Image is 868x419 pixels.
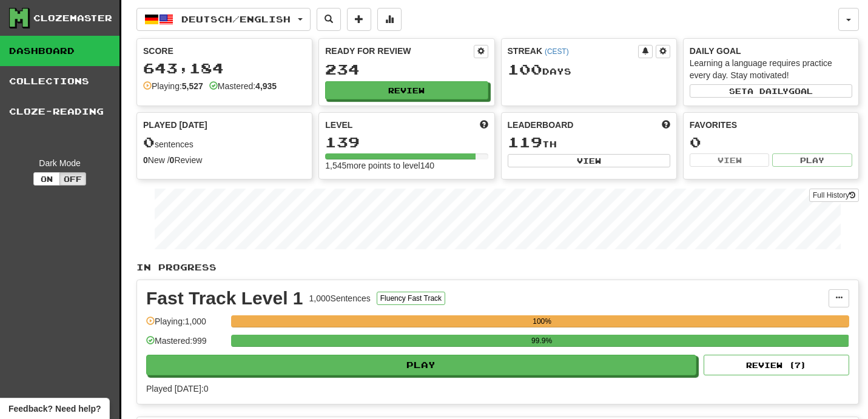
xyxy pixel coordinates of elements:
a: (CEST) [545,47,569,56]
div: Streak [508,45,638,57]
p: In Progress [136,261,859,273]
div: 99.9% [235,335,849,347]
span: Deutsch / English [181,14,291,24]
div: 1,000 Sentences [309,292,371,304]
button: Review [325,81,488,99]
div: Mastered: 999 [146,335,225,355]
div: Ready for Review [325,45,473,57]
button: Off [59,172,86,186]
strong: 5,527 [182,81,203,91]
span: 119 [508,133,542,150]
button: Fluency Fast Track [377,292,445,305]
span: a daily [747,87,789,95]
a: Full History [809,189,859,202]
button: View [690,153,770,167]
div: Playing: [143,80,203,92]
div: 643,184 [143,61,306,76]
button: Review (7) [704,355,849,375]
div: 139 [325,135,488,150]
div: sentences [143,135,306,150]
div: 0 [690,135,852,150]
div: Learning a language requires practice every day. Stay motivated! [690,57,852,81]
span: Level [325,119,352,131]
span: Played [DATE] [143,119,207,131]
div: Fast Track Level 1 [146,289,303,307]
button: Play [146,355,696,375]
span: Score more points to level up [480,119,488,131]
div: Mastered: [209,80,277,92]
button: View [508,154,670,167]
button: On [33,172,60,186]
div: Favorites [690,119,852,131]
button: Deutsch/English [136,8,311,31]
strong: 0 [170,155,175,165]
button: More stats [377,8,402,31]
button: Play [772,153,852,167]
div: th [508,135,670,150]
strong: 4,935 [255,81,277,91]
div: 100% [235,315,849,327]
div: New / Review [143,154,306,166]
div: Dark Mode [9,157,110,169]
span: 100 [508,61,542,78]
span: This week in points, UTC [662,119,670,131]
div: Daily Goal [690,45,852,57]
div: Day s [508,62,670,78]
button: Add sentence to collection [347,8,371,31]
div: 234 [325,62,488,77]
span: Leaderboard [508,119,574,131]
span: 0 [143,133,155,150]
div: Score [143,45,306,57]
div: Clozemaster [33,12,112,24]
strong: 0 [143,155,148,165]
span: Open feedback widget [8,403,101,415]
div: Playing: 1,000 [146,315,225,335]
div: 1,545 more points to level 140 [325,159,488,172]
button: Search sentences [317,8,341,31]
span: Played [DATE]: 0 [146,384,208,394]
button: Seta dailygoal [690,84,852,98]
